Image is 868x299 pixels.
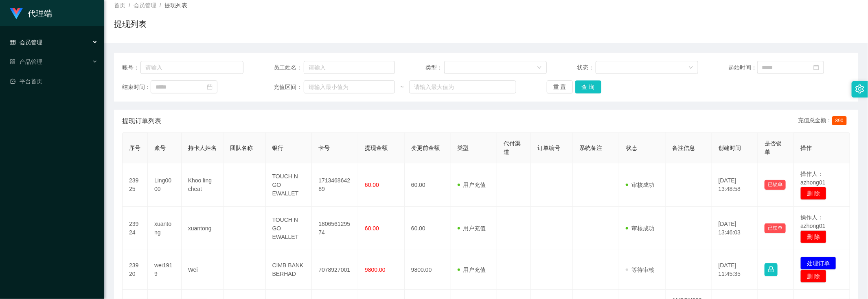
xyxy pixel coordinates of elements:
[800,171,826,186] span: 操作人：azhong01
[10,59,15,65] i: 图标: appstore-o
[365,145,388,151] span: 提现金额
[672,145,695,151] span: 备注信息
[304,61,395,74] input: 请输入
[365,266,386,273] span: 9800.00
[123,250,148,290] td: 23920
[10,10,52,16] a: 代理端
[800,230,826,243] button: 删 除
[123,163,148,207] td: 23925
[813,65,819,70] i: 图标: calendar
[395,83,409,91] span: ~
[458,182,486,188] span: 用户充值
[577,63,596,72] span: 状态：
[626,266,654,273] span: 等待审核
[458,145,469,151] span: 类型
[765,223,786,233] button: 已锁单
[458,225,486,232] span: 用户充值
[274,83,303,91] span: 充值区间：
[114,18,147,30] h1: 提现列表
[207,84,213,90] i: 图标: calendar
[10,39,42,45] span: 会员管理
[458,266,486,273] span: 用户充值
[626,145,637,151] span: 状态
[182,163,224,207] td: Khoo ling cheat
[626,225,654,232] span: 审核成功
[160,2,161,9] span: /
[405,207,451,250] td: 60.00
[855,84,864,93] i: 图标: setting
[188,145,217,151] span: 持卡人姓名
[719,145,741,151] span: 创建时间
[10,73,98,89] a: 图标: dashboard平台首页
[266,250,312,290] td: CIMB BANK BERHAD
[425,63,444,72] span: 类型：
[547,80,573,93] button: 重 置
[140,61,243,74] input: 请输入
[798,116,850,126] div: 充值总金额：
[575,80,601,93] button: 查 询
[405,250,451,290] td: 9800.00
[148,163,182,207] td: Ling0000
[800,187,826,200] button: 删 除
[10,58,42,65] span: 产品管理
[266,163,312,207] td: TOUCH N GO EWALLET
[134,2,156,9] span: 会员管理
[312,163,358,207] td: 171346864289
[729,63,757,72] span: 起始时间：
[365,225,379,232] span: 60.00
[122,116,161,126] span: 提现订单列表
[266,207,312,250] td: TOUCH N GO EWALLET
[579,145,602,151] span: 系统备注
[537,145,560,151] span: 订单编号
[274,63,303,72] span: 员工姓名：
[304,80,395,93] input: 请输入最小值为
[114,2,125,9] span: 首页
[10,8,23,19] img: logo.9652507e.png
[272,145,284,151] span: 银行
[312,250,358,290] td: 7078927001
[182,250,224,290] td: Wei
[312,207,358,250] td: 180656129574
[765,180,786,190] button: 已锁单
[230,145,253,151] span: 团队名称
[688,65,693,71] i: 图标: down
[154,145,166,151] span: 账号
[800,257,836,270] button: 处理订单
[182,207,224,250] td: xuantong
[129,145,140,151] span: 序号
[148,207,182,250] td: xuantong
[765,263,778,276] button: 图标: lock
[712,250,758,290] td: [DATE] 11:45:35
[129,2,130,9] span: /
[122,83,151,91] span: 结束时间：
[626,182,654,188] span: 审核成功
[28,0,52,26] h1: 代理端
[318,145,330,151] span: 卡号
[712,163,758,207] td: [DATE] 13:48:58
[800,214,826,229] span: 操作人：azhong01
[504,140,521,155] span: 代付渠道
[411,145,440,151] span: 变更前金额
[123,207,148,250] td: 23924
[10,39,15,45] i: 图标: table
[148,250,182,290] td: wei1919
[800,145,812,151] span: 操作
[409,80,516,93] input: 请输入最大值为
[537,65,542,71] i: 图标: down
[405,163,451,207] td: 60.00
[832,116,847,125] span: 890
[800,270,826,283] button: 删 除
[122,63,140,72] span: 账号：
[365,182,379,188] span: 60.00
[164,2,187,9] span: 提现列表
[712,207,758,250] td: [DATE] 13:46:03
[765,140,782,155] span: 是否锁单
